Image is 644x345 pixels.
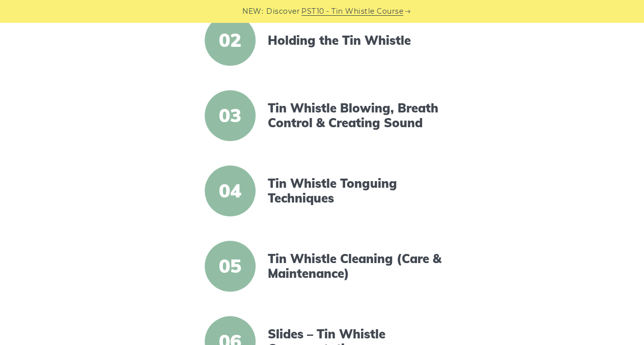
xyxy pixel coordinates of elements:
span: 03 [205,90,256,141]
a: Tin Whistle Blowing, Breath Control & Creating Sound [268,101,443,130]
span: 05 [205,241,256,292]
span: 04 [205,165,256,216]
span: Discover [266,6,300,17]
a: Tin Whistle Cleaning (Care & Maintenance) [268,251,443,281]
a: Tin Whistle Tonguing Techniques [268,176,443,206]
span: NEW: [242,6,263,17]
a: Holding the Tin Whistle [268,33,443,48]
a: PST10 - Tin Whistle Course [301,6,403,17]
span: 02 [205,15,256,66]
